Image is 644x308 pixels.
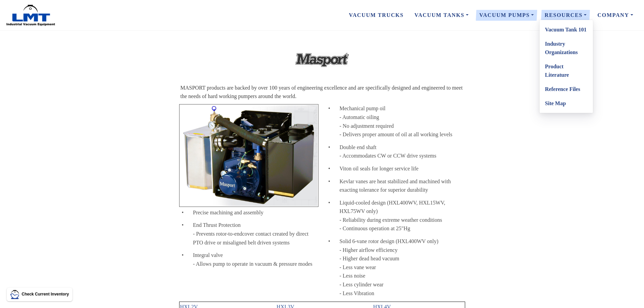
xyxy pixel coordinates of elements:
[339,198,465,233] div: Liquid-cooled design (HXL400WV, HXL15WV, HXL75WV only) - Reliability during extreme weather condi...
[328,177,339,186] div: •
[540,96,593,111] a: Site Map
[409,8,474,22] a: Vacuum Tanks
[328,104,339,113] div: •
[193,208,318,217] div: Precise machining and assembly
[339,104,465,139] div: Mechanical pump oil - Automatic oiling - No adjustment required - Delivers proper amount of oil a...
[182,251,193,260] div: •
[180,105,318,206] img: Stacks Image 17781
[474,8,539,22] a: Vacuum Pumps
[540,60,593,82] a: Product Literature
[182,208,193,217] div: •
[339,143,465,160] div: Double end shaft - Accommodates CW or CCW drive systems
[193,251,318,268] div: Integral valve - Allows pump to operate in vacuum & pressure modes
[540,82,593,96] a: Reference Files
[539,8,592,22] a: Resources
[193,221,318,247] div: End Thrust Protection - Prevents rotor-to-endcover contact created by direct PTO drive or misalig...
[182,221,193,230] div: •
[339,164,465,173] div: Viton oil seals for longer service life
[592,8,639,22] a: Company
[339,177,465,194] div: Kevlar vanes are heat stabilized and machined with exacting tolerance for superior durability
[540,37,593,60] a: Industry Organizations
[295,52,349,80] img: Stacks Image 402
[339,237,465,298] div: Solid 6-vane rotor design (HXL400WV only) - Higher airflow efficiency - Higher dead head vacuum -...
[343,8,409,22] a: Vacuum Trucks
[181,85,463,99] span: MASPORT products are backed by over 100 years of engineering excellence and are specifically desi...
[5,4,56,26] img: LMT
[22,291,69,298] p: Check Current Inventory
[540,23,593,37] a: Vacuum Tank 101
[180,52,464,80] a: Maport
[10,290,20,299] img: LMT Icon
[328,143,339,152] div: •
[328,198,339,207] div: •
[328,237,339,246] div: •
[328,164,339,173] div: •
